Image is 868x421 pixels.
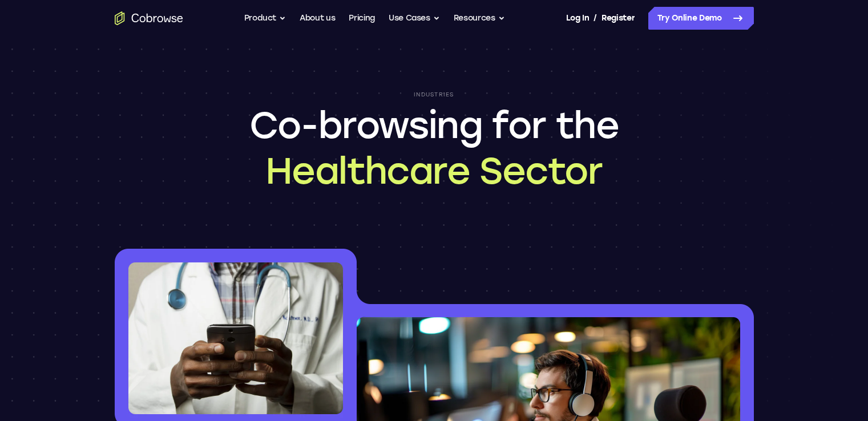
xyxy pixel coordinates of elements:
p: Industries [414,91,454,98]
span: / [594,11,597,25]
button: Product [244,7,286,30]
button: Use Cases [389,7,440,30]
h1: Co-browsing for the [249,103,619,194]
a: Pricing [349,7,375,30]
a: Register [601,7,635,30]
a: About us [300,7,335,30]
a: Go to the home page [115,11,183,25]
a: Try Online Demo [648,7,754,30]
span: Healthcare Sector [249,148,619,194]
button: Resources [454,7,505,30]
a: Log In [566,7,589,30]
